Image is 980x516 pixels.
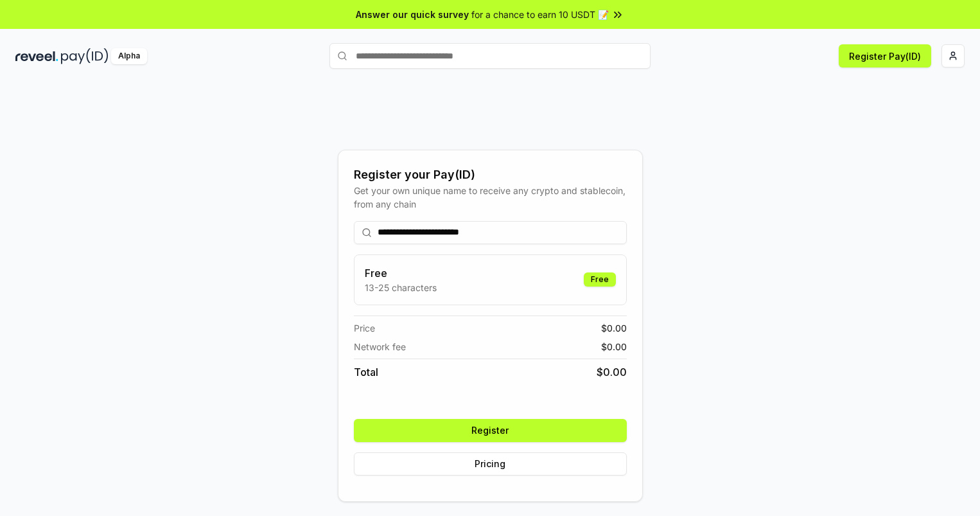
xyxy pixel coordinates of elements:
[354,321,375,335] span: Price
[365,265,437,281] h3: Free
[601,340,627,353] span: $ 0.00
[354,340,406,353] span: Network fee
[111,48,147,64] div: Alpha
[365,281,437,294] p: 13-25 characters
[584,272,616,287] div: Free
[61,48,109,64] img: pay_id
[839,44,931,67] button: Register Pay(ID)
[354,419,627,442] button: Register
[15,48,58,64] img: reveel_dark
[597,364,627,380] span: $ 0.00
[356,8,469,21] span: Answer our quick survey
[471,8,609,21] span: for a chance to earn 10 USDT 📝
[354,166,627,184] div: Register your Pay(ID)
[354,364,378,380] span: Total
[354,452,627,476] button: Pricing
[354,184,627,211] div: Get your own unique name to receive any crypto and stablecoin, from any chain
[601,321,627,335] span: $ 0.00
